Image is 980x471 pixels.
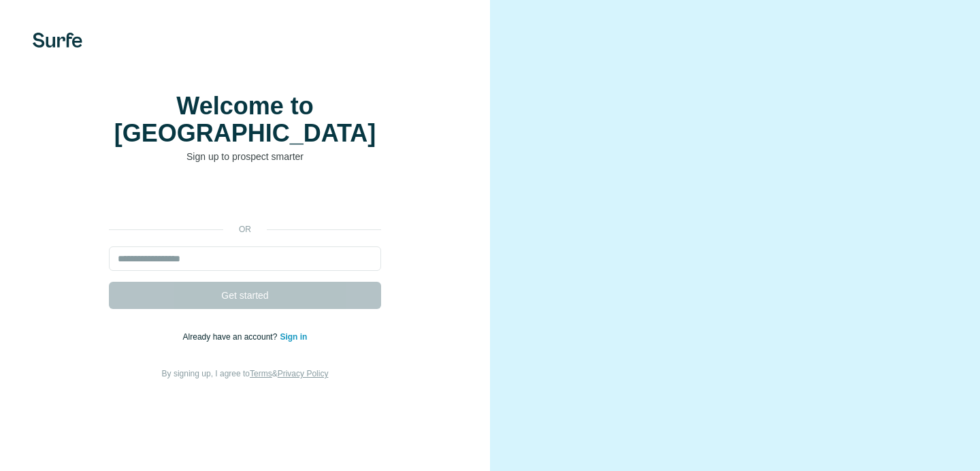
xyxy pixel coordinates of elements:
iframe: Bouton "Se connecter avec Google" [102,184,388,214]
a: Terms [250,369,272,378]
img: Surfe's logo [33,33,82,48]
p: or [223,223,267,235]
span: Already have an account? [183,332,280,342]
h1: Welcome to [GEOGRAPHIC_DATA] [109,93,381,147]
p: Sign up to prospect smarter [109,150,381,163]
a: Sign in [280,332,307,342]
span: By signing up, I agree to & [162,369,329,378]
a: Privacy Policy [278,369,329,378]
